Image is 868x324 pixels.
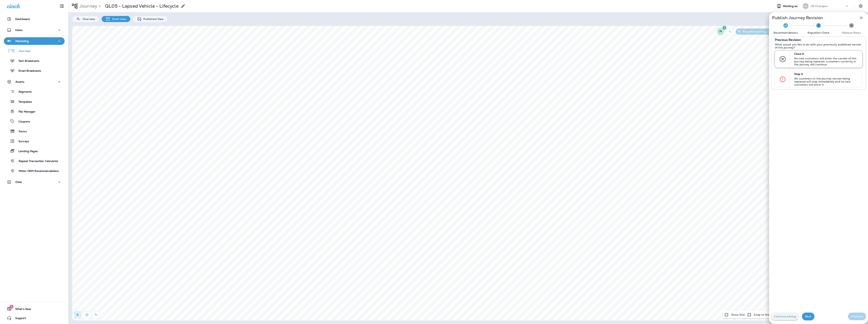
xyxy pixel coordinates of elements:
p: What would you like to do with your previously published version of this journey? [775,43,862,49]
span: Recommendations [771,31,800,35]
p: Stop it [794,72,859,75]
span: Republish Check [804,31,833,35]
p: Back [805,315,811,318]
p: Close it [794,52,859,55]
button: Back [802,313,814,320]
text: 2 [818,24,819,27]
p: Continue editing [774,315,796,318]
p: All customers in the journey version being replaced will stop immediately and no new customers wi... [794,77,859,86]
p: No new customers will enter the version of this journey being replaced, customers currently in th... [794,57,859,66]
span: Release Notes [837,31,866,35]
p: Publish Journey Revision [772,16,823,19]
p: Previous Revision [775,38,801,41]
button: Continue editing [771,313,799,320]
text: 3 [851,24,852,27]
